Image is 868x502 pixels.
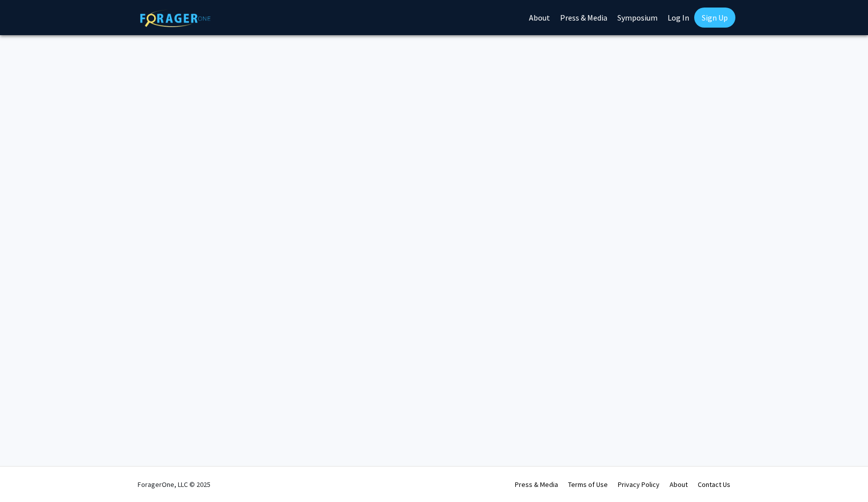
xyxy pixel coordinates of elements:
[618,480,660,489] a: Privacy Policy
[670,480,688,489] a: About
[568,480,608,489] a: Terms of Use
[694,8,735,28] a: Sign Up
[140,10,210,27] img: ForagerOne Logo
[698,480,730,489] a: Contact Us
[515,480,558,489] a: Press & Media
[138,467,210,502] div: ForagerOne, LLC © 2025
